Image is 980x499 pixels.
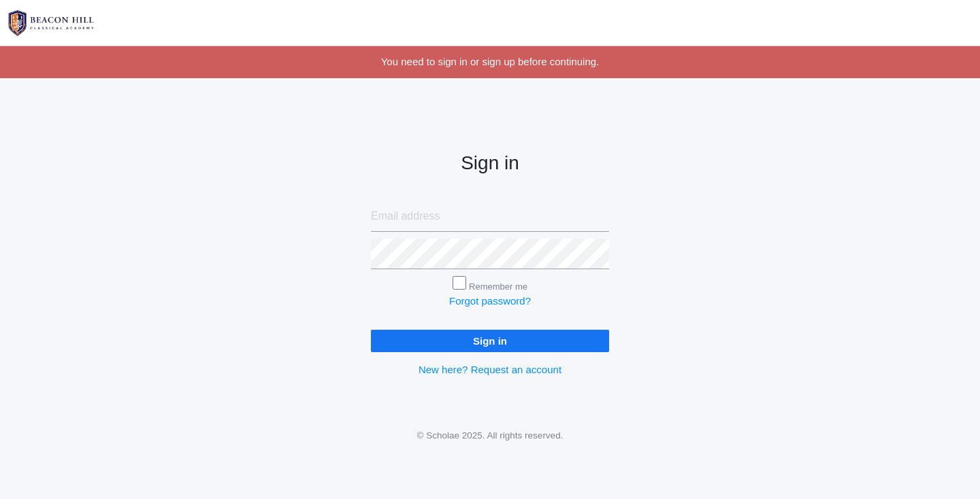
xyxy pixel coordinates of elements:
h2: Sign in [371,153,609,174]
a: New here? Request an account [419,364,561,375]
label: Remember me [469,281,527,292]
input: Email address [371,201,609,232]
input: Sign in [371,330,609,352]
a: Forgot password? [449,295,531,307]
